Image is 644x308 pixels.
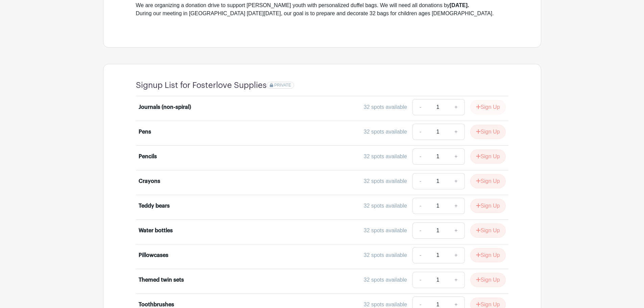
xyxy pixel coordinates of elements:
[470,174,506,188] button: Sign Up
[470,149,506,164] button: Sign Up
[364,227,407,235] div: 32 spots available
[470,248,506,262] button: Sign Up
[364,251,407,259] div: 32 spots available
[448,99,464,115] a: +
[139,227,173,235] div: Water bottles
[139,276,184,284] div: Themed twin sets
[364,152,407,161] div: 32 spots available
[139,103,191,111] div: Journals (non-spiral)
[448,222,464,239] a: +
[364,202,407,210] div: 32 spots available
[448,247,464,263] a: +
[412,222,428,239] a: -
[364,103,407,111] div: 32 spots available
[448,173,464,189] a: +
[470,223,506,238] button: Sign Up
[448,148,464,165] a: +
[136,1,508,18] div: We are organizing a donation drive to support [PERSON_NAME] youth with personalized duffel bags. ...
[412,198,428,214] a: -
[412,272,428,288] a: -
[139,152,157,161] div: Pencils
[364,276,407,284] div: 32 spots available
[470,100,506,114] button: Sign Up
[470,125,506,139] button: Sign Up
[136,80,267,90] h4: Signup List for Fosterlove Supplies
[448,124,464,140] a: +
[470,199,506,213] button: Sign Up
[450,2,469,8] strong: [DATE].
[364,128,407,136] div: 32 spots available
[412,247,428,263] a: -
[412,124,428,140] a: -
[364,177,407,185] div: 32 spots available
[139,202,170,210] div: Teddy bears
[139,128,151,136] div: Pens
[139,251,168,259] div: Pillowcases
[470,273,506,287] button: Sign Up
[412,99,428,115] a: -
[448,272,464,288] a: +
[139,177,160,185] div: Crayons
[274,83,291,88] span: PRIVATE
[412,148,428,165] a: -
[412,173,428,189] a: -
[448,198,464,214] a: +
